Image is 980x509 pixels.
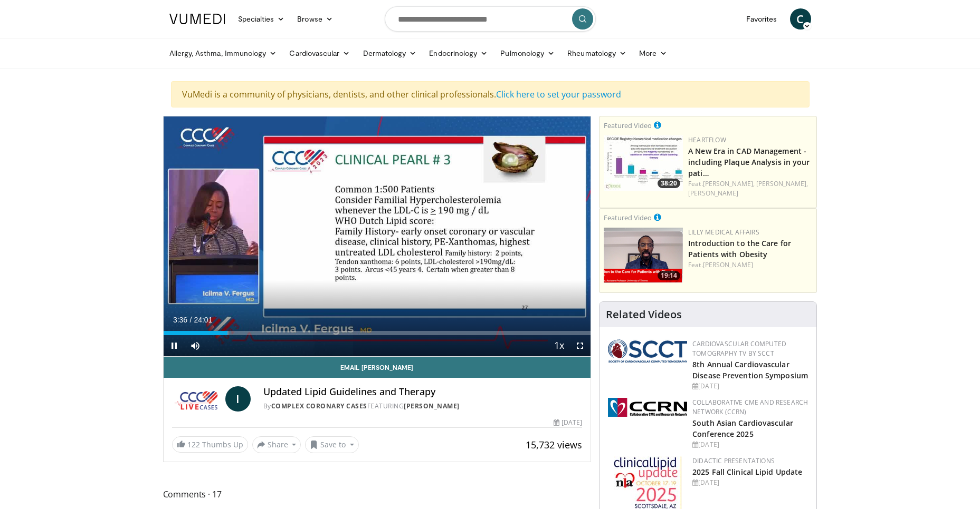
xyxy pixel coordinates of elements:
[608,339,687,363] img: 51a70120-4f25-49cc-93a4-67582377e75f.png.150x105_q85_autocrop_double_scale_upscale_version-0.2.png
[569,335,591,356] button: Fullscreen
[172,436,248,453] a: 122 Thumbs Up
[252,436,301,453] button: Share
[692,478,808,487] div: [DATE]
[692,339,786,358] a: Cardiovascular Computed Tomography TV by SCCT
[283,43,356,64] a: Cardiovascular
[604,228,683,283] img: acc2e291-ced4-4dd5-b17b-d06994da28f3.png.150x105_q85_crop-smart_upscale.png
[164,116,591,357] video-js: Video Player
[494,43,561,64] a: Pulmonology
[291,8,339,30] a: Browse
[271,402,367,410] a: Complex Coronary Cases
[633,43,673,64] a: More
[692,440,808,449] div: [DATE]
[688,228,759,237] a: Lilly Medical Affairs
[604,213,652,222] small: Featured Video
[756,179,808,188] a: [PERSON_NAME],
[163,487,592,501] span: Comments 17
[263,386,582,398] h4: Updated Lipid Guidelines and Therapy
[688,179,812,198] div: Feat.
[692,381,808,391] div: [DATE]
[357,43,423,64] a: Dermatology
[305,436,359,453] button: Save to
[194,316,212,324] span: 24:01
[703,260,753,269] a: [PERSON_NAME]
[790,8,811,30] a: C
[692,467,802,477] a: 2025 Fall Clinical Lipid Update
[688,238,791,259] a: Introduction to the Care for Patients with Obesity
[173,316,187,324] span: 3:36
[385,6,596,32] input: Search topics, interventions
[692,456,808,466] div: Didactic Presentations
[604,121,652,130] small: Featured Video
[185,335,206,356] button: Mute
[740,8,784,30] a: Favorites
[526,438,582,451] span: 15,732 views
[688,135,726,144] a: Heartflow
[554,418,582,427] div: [DATE]
[164,331,591,335] div: Progress Bar
[163,43,283,64] a: Allergy, Asthma, Immunology
[703,179,755,188] a: [PERSON_NAME],
[604,135,683,191] img: 738d0e2d-290f-4d89-8861-908fb8b721dc.150x105_q85_crop-smart_upscale.jpg
[164,335,185,356] button: Pause
[225,386,251,412] a: I
[692,398,808,416] a: Collaborative CME and Research Network (CCRN)
[688,260,812,270] div: Feat.
[608,398,687,417] img: a04ee3ba-8487-4636-b0fb-5e8d268f3737.png.150x105_q85_autocrop_double_scale_upscale_version-0.2.png
[190,316,192,324] span: /
[496,89,621,100] a: Click here to set your password
[263,402,582,411] div: By FEATURING
[606,308,682,321] h4: Related Videos
[164,357,591,378] a: Email [PERSON_NAME]
[171,81,810,107] div: VuMedi is a community of physicians, dentists, and other clinical professionals.
[172,386,221,412] img: Complex Coronary Cases
[604,228,683,283] a: 19:14
[404,402,460,410] a: [PERSON_NAME]
[688,146,810,178] a: A New Era in CAD Management - including Plaque Analysis in your pati…
[604,135,683,191] a: 38:20
[561,43,633,64] a: Rheumatology
[169,14,225,24] img: VuMedi Logo
[692,418,793,439] a: South Asian Cardiovascular Conference 2025
[187,439,200,449] span: 122
[692,359,808,380] a: 8th Annual Cardiovascular Disease Prevention Symposium
[688,189,738,198] a: [PERSON_NAME]
[658,271,680,280] span: 19:14
[423,43,494,64] a: Endocrinology
[658,179,680,188] span: 38:20
[232,8,291,30] a: Specialties
[548,335,569,356] button: Playback Rate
